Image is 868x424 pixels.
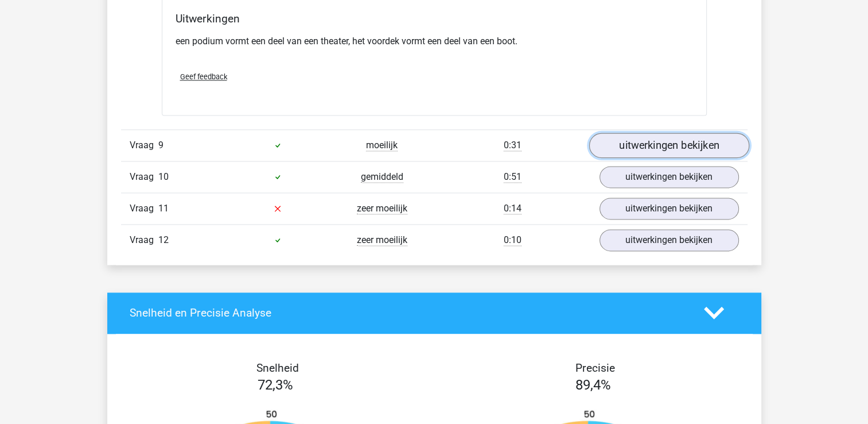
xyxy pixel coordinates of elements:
span: 0:14 [504,203,521,214]
h4: Uitwerkingen [176,12,693,25]
span: 89,4% [575,377,611,393]
span: 10 [158,171,169,182]
a: uitwerkingen bekijken [600,198,739,219]
span: Vraag [130,202,158,215]
h4: Precisie [447,361,744,375]
a: uitwerkingen bekijken [600,229,739,251]
span: 9 [158,140,164,151]
a: uitwerkingen bekijken [600,166,739,188]
span: 11 [158,203,169,214]
span: 0:51 [504,171,521,183]
span: Vraag [130,170,158,184]
p: een podium vormt een deel van een theater, het voordek vormt een deel van een boot. [176,34,693,48]
h4: Snelheid en Precisie Analyse [130,306,687,319]
span: Vraag [130,138,158,152]
span: 12 [158,234,169,245]
span: Geef feedback [180,72,227,81]
span: 0:31 [504,140,521,151]
span: 72,3% [258,377,293,393]
span: zeer moeilijk [357,203,407,214]
a: uitwerkingen bekijken [589,133,749,158]
h4: Snelheid [130,361,426,375]
span: 0:10 [504,234,521,246]
span: Vraag [130,233,158,247]
span: gemiddeld [361,171,403,183]
span: moeilijk [366,140,398,151]
span: zeer moeilijk [357,234,407,246]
